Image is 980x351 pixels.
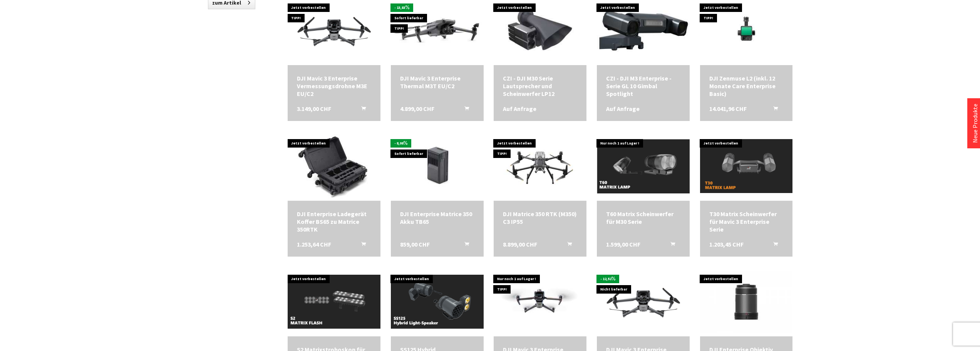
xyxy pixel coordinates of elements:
button: In den Warenkorb [455,240,474,250]
a: Neue Produkte [971,104,979,143]
img: DJI Mavic 3 Enterprise Thermal M3T [597,275,690,328]
div: DJI Enterprise Ladegerät Koffer BS65 zu Matrice 350RTK [297,210,371,233]
img: DJI Enterprise Objektiv Zenmuse P1 DL-S 50 mm F2.8 ND ASPH V2 [700,271,793,333]
img: DJI Mavic 3E [288,5,380,57]
button: In den Warenkorb [764,105,782,115]
div: CZI - DJI M30 Serie Lautsprecher und Scheinwerfer LP12 [503,74,577,97]
button: In den Warenkorb [352,105,370,115]
span: 3.149,00 CHF [297,105,331,113]
div: DJI Mavic 3 Enterprise Vermessungsdrohne M3E EU/C2 [297,74,371,97]
img: DJI Enterprise Ladegerät Koffer BS65 zu Matrice 350RTK [291,131,377,201]
a: DJI Enterprise Matrice 350 Akku TB65 859,00 CHF In den Warenkorb [400,210,474,225]
img: DJI Enterprise Matrice 350 Akku TB65 [394,131,481,201]
img: DJI Matrice 350 RTK (M350) C3 IP55 [494,140,586,192]
a: DJI Zenmuse L2 (inkl. 12 Monate Care Enterprise Basic) 14.041,96 CHF In den Warenkorb [709,74,784,97]
img: T60 Matrix Scheinwerfer für M30 Serie [597,139,690,193]
span: 859,00 CHF [400,240,430,248]
span: 8.899,00 CHF [503,240,537,248]
a: DJI Mavic 3 Enterprise Vermessungsdrohne M3E EU/C2 3.149,00 CHF In den Warenkorb [297,74,371,97]
div: DJI Enterprise Matrice 350 Akku TB65 [400,210,474,225]
div: DJI Mavic 3 Enterprise Thermal M3T EU/C2 [400,74,474,90]
a: CZI - DJI M30 Serie Lautsprecher und Scheinwerfer LP12 Auf Anfrage [503,74,577,97]
img: DJI Mavic 3 Enterprise Thermal M3T EU/C2 [391,2,484,60]
a: CZI - DJI M3 Enterprise - Serie GL 10 Gimbal Spotlight Auf Anfrage [606,74,680,97]
div: T30 Matrix Scheinwerfer für Mavic 3 Enterprise Serie [709,210,784,233]
a: DJI Mavic 3 Enterprise Thermal M3T EU/C2 4.899,00 CHF In den Warenkorb [400,74,474,90]
span: 4.899,00 CHF [400,105,434,113]
button: In den Warenkorb [455,105,474,115]
span: 1.203,45 CHF [709,240,744,248]
div: T60 Matrix Scheinwerfer für M30 Serie [606,210,680,225]
a: T30 Matrix Scheinwerfer für Mavic 3 Enterprise Serie 1.203,45 CHF In den Warenkorb [709,210,784,233]
img: SS125 Hybrid Schweinwerfer und Lautsprecher für M30 Serie [391,275,484,329]
div: DJI Zenmuse L2 (inkl. 12 Monate Care Enterprise Basic) [709,74,784,97]
div: CZI - DJI M3 Enterprise - Serie GL 10 Gimbal Spotlight [606,74,680,97]
button: In den Warenkorb [352,240,370,250]
button: In den Warenkorb [764,240,782,250]
a: DJI Enterprise Ladegerät Koffer BS65 zu Matrice 350RTK 1.253,64 CHF In den Warenkorb [297,210,371,233]
div: DJI Matrice 350 RTK (M350) C3 IP55 [503,210,577,225]
span: 1.253,64 CHF [297,240,331,248]
img: DJI Zenmuse L2 (inkl. 12 Monate Care Enterprise Basic) [700,5,793,57]
span: 1.599,00 CHF [606,240,640,248]
a: T60 Matrix Scheinwerfer für M30 Serie 1.599,00 CHF In den Warenkorb [606,210,680,225]
span: Auf Anfrage [606,105,640,113]
button: In den Warenkorb [558,240,576,250]
img: S2 Matrixstroboskop für Blaulichteinsätze für M30-300 Serie [288,275,380,329]
button: In den Warenkorb [661,240,680,250]
span: Auf Anfrage [503,105,536,113]
img: DJI Mavic 3 Enterprise Multispectral M3M EU/C2 [494,275,586,328]
span: 14.041,96 CHF [709,105,747,113]
a: DJI Matrice 350 RTK (M350) C3 IP55 8.899,00 CHF In den Warenkorb [503,210,577,225]
img: T30 Matrix Scheinwerfer für Mavic 3 Enterprise Serie [700,139,793,193]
